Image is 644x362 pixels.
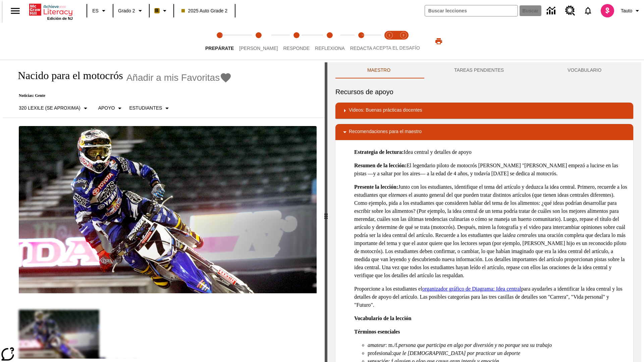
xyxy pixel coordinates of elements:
button: TAREAS PENDIENTES [422,62,536,78]
img: El corredor de motocrós James Stewart vuela por los aires en su motocicleta de montaña [19,126,317,294]
button: Escoja un nuevo avatar [597,2,618,19]
button: Abrir el menú lateral [5,1,25,21]
div: reading [3,62,325,359]
img: avatar image [601,4,614,17]
h1: Nacido para el motocrós [11,69,123,82]
p: Recomendaciones para el maestro [349,128,422,136]
button: Perfil/Configuración [618,5,644,17]
text: 1 [388,34,390,37]
div: Recomendaciones para el maestro [335,124,633,140]
button: Acepta el desafío contesta step 2 of 2 [394,23,413,60]
button: Grado: Grado 2, Elige un grado [115,5,147,17]
li: profesional: [368,349,628,357]
button: Tipo de apoyo, Apoyo [96,102,127,114]
p: Idea central y detalles de apoyo [354,148,628,156]
em: tema [392,192,403,198]
strong: Resumen de la lección: [354,163,407,168]
p: Estudiantes [129,105,162,112]
button: Maestro [335,62,422,78]
p: Apoyo [98,105,115,112]
a: organizador gráfico de Diagrama: Idea central [422,286,521,292]
strong: Vocabulario de la lección [354,315,412,321]
button: Reflexiona step 4 of 5 [310,23,350,60]
div: Instructional Panel Tabs [335,62,633,78]
button: Seleccione Lexile, 320 Lexile (Se aproxima) [16,102,92,114]
span: Reflexiona [315,46,345,51]
button: Añadir a mis Favoritas - Nacido para el motocrós [126,72,232,83]
strong: Estrategia de lectura: [354,149,404,155]
button: Redacta step 5 of 5 [345,23,378,60]
span: Edición de NJ [47,16,73,20]
div: activity [327,62,641,362]
span: Añadir a mis Favoritas [126,72,220,83]
a: Centro de información [543,2,561,20]
span: ACEPTA EL DESAFÍO [373,45,420,51]
span: ES [92,7,99,14]
button: Boost El color de la clase es anaranjado claro. Cambiar el color de la clase. [152,5,171,17]
span: [PERSON_NAME] [239,46,278,51]
span: B [155,6,159,15]
em: amateur [368,342,385,348]
div: Portada [29,2,73,20]
p: El legendario piloto de motocrós [PERSON_NAME] "[PERSON_NAME] empezó a lucirse en las pistas —y a... [354,162,628,178]
span: Tauto [621,7,632,14]
em: persona que participa en algo por diversión y no porque sea su trabajo [398,342,552,348]
p: Proporcione a los estudiantes el para ayudarles a identificar la idea central y los detalles de a... [354,285,628,309]
p: 320 Lexile (Se aproxima) [19,105,80,112]
p: Junto con los estudiantes, identifique el tema del artículo y deduzca la idea central. Primero, r... [354,183,628,280]
strong: Presente la lección: [354,184,398,190]
div: Pulsa la tecla de intro o la barra espaciadora y luego presiona las flechas de derecha e izquierd... [325,62,327,362]
a: Notificaciones [579,2,597,19]
span: Grado 2 [118,7,135,14]
button: Prepárate step 1 of 5 [200,23,239,60]
button: VOCABULARIO [536,62,633,78]
em: que le [DEMOGRAPHIC_DATA] por practicar un deporte [393,350,520,356]
h6: Recursos de apoyo [335,86,633,97]
button: Lee step 2 of 5 [234,23,283,60]
button: Responde step 3 of 5 [278,23,315,60]
button: Acepta el desafío lee step 1 of 2 [380,23,399,60]
button: Imprimir [428,35,449,47]
span: Redacta [350,46,372,51]
text: 2 [402,34,404,37]
p: Videos: Buenas prácticas docentes [349,107,422,115]
em: idea central [506,232,532,238]
span: Responde [283,46,310,51]
strong: Términos esenciales [354,329,400,335]
input: Buscar campo [425,5,518,16]
a: Centro de recursos, Se abrirá en una pestaña nueva. [561,2,579,20]
p: Noticias: Gente [11,93,232,98]
span: Prepárate [205,46,234,51]
button: Lenguaje: ES, Selecciona un idioma [89,5,111,17]
button: Seleccionar estudiante [126,102,174,114]
div: Videos: Buenas prácticas docentes [335,103,633,119]
li: : m./f. [368,341,628,349]
span: 2025 Auto Grade 2 [181,7,228,14]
